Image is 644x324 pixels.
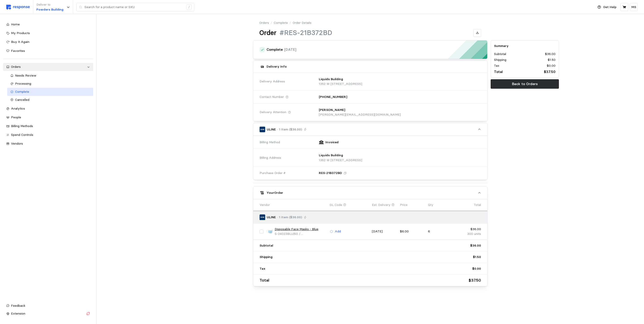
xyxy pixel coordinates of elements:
button: MS [630,3,638,11]
div: YourOrder [253,199,487,286]
h5: Summary [494,44,556,48]
a: Favorites [3,47,93,55]
p: Shipping [494,57,506,62]
p: $36.00 [545,52,556,57]
a: Complete [274,20,288,25]
p: Add [335,229,341,234]
p: 1352 W [STREET_ADDRESS] [319,158,362,163]
span: Delivery Attention [260,110,286,115]
p: Tax [260,266,265,271]
span: Home [11,22,20,26]
p: RES-21B372BD [319,171,342,176]
button: Extension [3,310,93,318]
p: Vendor [260,203,270,207]
button: Get Help [595,3,619,11]
span: Cancelled [15,98,29,102]
button: YourOrder [253,187,487,199]
span: Extension [11,311,25,315]
p: Total [494,69,503,75]
span: Contact Number [260,95,284,99]
p: Qty [428,203,433,207]
p: 300 units [456,231,481,236]
span: Buy It Again [11,40,29,44]
p: Get Help [603,5,616,10]
p: Deliver to [36,2,64,7]
p: ULINE [267,127,276,132]
a: My Products [3,29,93,37]
p: Invoiced [325,140,339,145]
p: Total [260,277,269,284]
span: Processing [15,82,31,86]
p: $37.50 [469,277,481,284]
span: Favorites [11,49,25,53]
p: Subtotal [494,52,506,57]
h5: Delivery Info [267,64,287,69]
p: Tax [494,63,499,68]
p: $36.00 [456,227,481,232]
span: S-24023BLU [275,232,293,236]
a: Analytics [3,105,93,113]
div: ULINE· 1 Item ($36.00) [253,136,487,179]
p: Total [474,203,481,207]
p: [DATE] [372,229,397,234]
span: Billing Method [260,140,280,145]
p: $36.00 [470,243,481,248]
a: Processing [7,80,93,88]
div: Orders [11,64,85,69]
p: GL Code [330,203,342,207]
span: People [11,115,21,119]
p: ULINE [267,215,276,220]
img: S-24023BLU [267,228,273,235]
a: Orders [3,63,93,71]
p: · 1 Item ($36.00) [277,127,302,132]
a: Spend Controls [3,131,93,139]
a: People [3,113,93,121]
p: Powders Building [36,7,64,12]
p: Liquids Building [319,153,343,158]
p: $1.50 [473,255,481,260]
a: Home [3,20,93,29]
p: MS [631,5,636,10]
span: Vendors [11,141,23,145]
span: Billing Methods [11,124,33,128]
p: [PERSON_NAME] [319,108,345,112]
span: Analytics [11,106,25,110]
h5: Your Order [267,190,283,195]
div: / [186,4,192,10]
button: Back to Orders [491,79,559,89]
p: $1.50 [548,57,556,62]
p: Subtotal [260,243,273,248]
p: Order Details [293,20,311,25]
p: · 1 Item ($36.00) [277,215,302,220]
h1: #RES-21B372BD [280,29,332,37]
p: [PHONE_NUMBER] [319,95,347,99]
a: Vendors [3,140,93,148]
p: / [271,20,272,25]
button: Add [330,229,341,234]
a: Cancelled [7,96,93,104]
a: Complete [7,88,93,96]
span: Needs Review [15,73,36,77]
p: $6.00 [400,229,425,234]
p: Liquids Building [319,77,343,82]
a: Buy It Again [3,38,93,46]
a: Billing Methods [3,122,93,130]
p: Shipping [260,255,273,260]
p: Price [400,203,408,207]
p: [DATE] [284,47,296,52]
p: 1352 W [STREET_ADDRESS] [319,82,362,86]
p: 6 [428,229,453,234]
p: Back to Orders [512,81,538,87]
span: My Products [11,31,30,35]
input: Search for a product name or SKU [84,3,184,11]
span: Billing Address [260,155,281,160]
p: Est. Delivery [372,203,390,207]
span: Spend Controls [11,133,33,137]
button: ULINE· 1 Item ($36.00) [253,123,487,136]
h1: Order [259,29,276,37]
p: $0.00 [472,266,481,271]
a: Needs Review [7,72,93,80]
img: svg%3e [6,5,30,9]
p: $0.00 [547,63,556,68]
span: Complete [15,90,29,94]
